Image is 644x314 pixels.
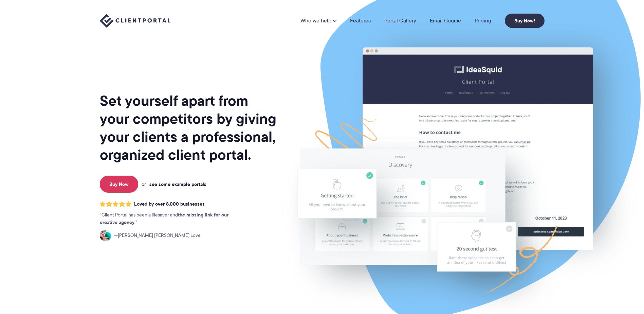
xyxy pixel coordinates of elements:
p: Client Portal has been a lifesaver and . [100,211,242,226]
span: [PERSON_NAME] [PERSON_NAME] Love [114,232,201,239]
a: Who we help [300,18,336,23]
h1: Set yourself apart from your competitors by giving your clients a professional, organized client ... [100,92,278,164]
a: Buy Now [100,176,138,193]
span: or [142,181,146,187]
a: Email Course [430,18,461,23]
strong: the missing link for our creative agency [100,211,228,226]
a: Pricing [475,18,491,23]
a: Buy Now! [505,14,545,28]
a: Portal Gallery [384,18,416,23]
a: Features [350,18,371,23]
a: see some example portals [149,181,206,187]
span: Loved by over 8,000 businesses [134,201,205,207]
